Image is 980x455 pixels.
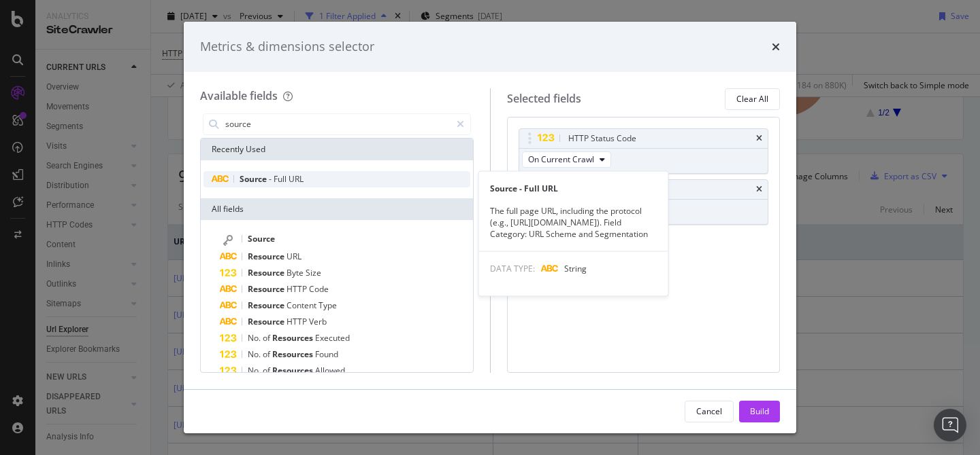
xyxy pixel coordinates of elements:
span: of [263,365,272,376]
div: Build [750,405,769,417]
span: On Current Crawl [528,153,594,165]
span: DATA TYPE: [490,262,535,274]
span: Allowed [315,365,345,376]
span: Found [315,348,338,360]
span: Resources [272,365,315,376]
span: Resources [272,332,315,344]
span: - [269,173,274,185]
span: URL [287,251,301,262]
span: No. [248,348,263,360]
span: Resource [248,316,287,327]
span: Resource [248,251,287,262]
div: Source - Full URL [479,183,668,194]
span: Source [240,173,269,185]
div: times [756,134,762,143]
div: The full page URL, including the protocol (e.g., [URL][DOMAIN_NAME]). Field Category: URL Scheme ... [479,205,668,240]
input: Search by field name [224,114,451,134]
span: Verb [309,316,327,327]
div: times [772,38,780,56]
span: Resource [248,283,287,295]
span: No. [248,332,263,344]
button: Cancel [685,401,734,422]
div: HTTP Status Code [568,132,636,145]
span: Resource [248,267,287,278]
span: URL [289,173,304,185]
span: Resources [272,348,315,360]
span: No. [248,365,263,376]
span: Full [274,173,289,185]
div: Available fields [200,88,278,103]
div: times [756,185,762,194]
span: Type [318,299,337,311]
span: Executed [315,332,350,344]
button: Build [739,401,780,422]
div: All fields [201,198,473,220]
span: HTTP [287,316,309,327]
span: String [564,262,587,274]
span: Size [306,267,321,278]
div: Selected fields [507,91,581,107]
button: On Current Crawl [522,151,611,168]
div: Cancel [696,405,722,417]
span: Code [309,283,329,295]
span: Content [287,299,318,311]
div: Clear All [736,93,768,105]
div: Open Intercom Messenger [934,409,966,441]
span: Resource [248,299,287,311]
button: Clear All [725,88,780,110]
span: Byte [287,267,306,278]
span: HTTP [287,283,309,295]
div: HTTP Status CodetimesOn Current Crawl [519,128,769,174]
div: modal [184,22,796,433]
span: of [263,348,272,360]
span: Source [248,233,275,244]
div: Recently Used [201,139,473,160]
span: of [263,332,272,344]
div: Metrics & dimensions selector [200,38,374,56]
